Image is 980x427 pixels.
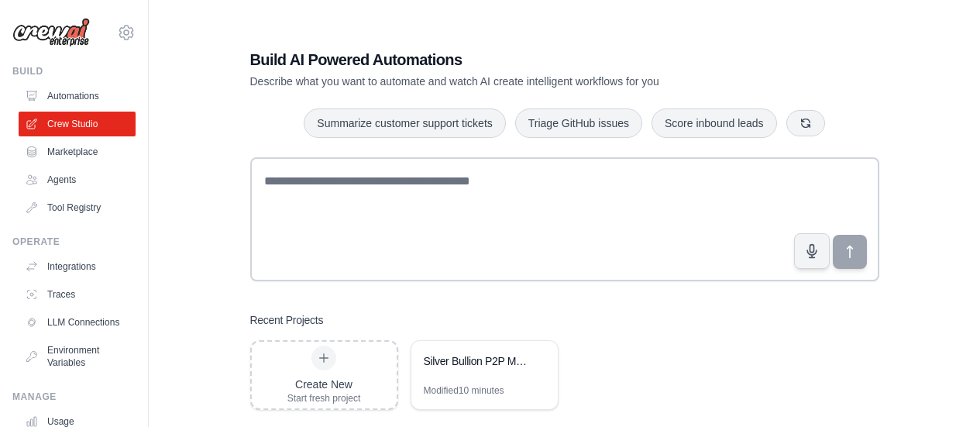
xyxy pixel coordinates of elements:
div: Operate [12,236,136,248]
p: Describe what you want to automate and watch AI create intelligent workflows for you [250,74,771,89]
button: Triage GitHub issues [515,108,642,138]
h3: Recent Projects [250,312,324,328]
a: Crew Studio [19,112,136,136]
div: Silver Bullion P2P Market Monitor [424,353,530,369]
a: Environment Variables [19,338,136,375]
div: Modified 10 minutes [424,384,504,397]
a: Tool Registry [19,195,136,220]
button: Summarize customer support tickets [304,108,505,138]
a: Automations [19,84,136,108]
h1: Build AI Powered Automations [250,49,771,71]
div: Create New [287,377,361,392]
button: Get new suggestions [786,110,825,136]
img: Logo [12,18,90,47]
div: Manage [12,391,136,403]
button: Score inbound leads [652,108,777,138]
a: Traces [19,282,136,307]
div: Build [12,65,136,77]
a: Integrations [19,254,136,279]
a: Agents [19,167,136,192]
a: LLM Connections [19,310,136,335]
div: Start fresh project [287,392,361,405]
button: Click to speak your automation idea [794,233,830,269]
a: Marketplace [19,139,136,164]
